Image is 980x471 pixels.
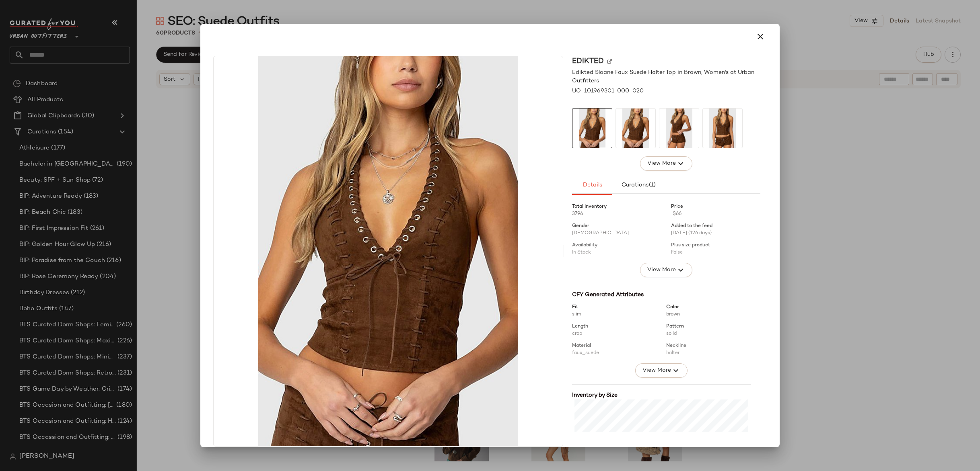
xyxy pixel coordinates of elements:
img: 101969301_020_m [572,109,612,148]
button: View More [635,363,688,378]
img: 101969301_020_m3 [703,109,742,148]
div: CFY Generated Attributes [572,291,751,299]
button: View More [640,156,692,171]
span: Edikted [572,56,604,67]
span: View More [642,366,671,375]
span: View More [647,159,676,168]
img: 101969301_020_m [616,109,655,148]
span: View More [647,265,676,275]
span: (1) [649,182,656,188]
div: Inventory by Size [572,391,751,399]
span: Curations [621,182,656,188]
img: 101969301_020_m2 [659,109,699,148]
img: svg%3e [607,59,612,63]
span: Edikted Sloane Faux Suede Halter Top in Brown, Women's at Urban Outfitters [572,68,760,85]
span: UO-101969301-000-020 [572,87,644,95]
span: Details [582,182,602,188]
button: View More [640,263,692,277]
img: 101969301_020_m [214,56,563,446]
